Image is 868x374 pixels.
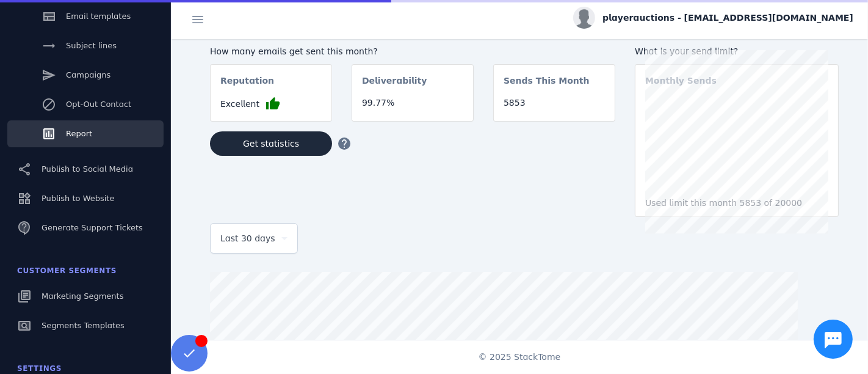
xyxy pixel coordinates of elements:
[42,223,143,232] span: Generate Support Tickets
[66,70,110,79] span: Campaigns
[210,131,332,156] button: Get statistics
[494,97,615,119] mat-card-content: 5853
[7,120,164,147] a: Report
[220,231,275,246] span: Last 30 days
[7,185,164,212] a: Publish to Website
[243,139,299,148] span: Get statistics
[7,215,164,241] a: Generate Support Tickets
[7,283,164,310] a: Marketing Segments
[220,98,259,111] span: Excellent
[210,45,615,58] div: How many emails get sent this month?
[7,62,164,89] a: Campaigns
[66,12,131,21] span: Email templates
[66,129,92,138] span: Report
[635,45,839,58] div: What is your send limit?
[362,75,427,97] mat-card-subtitle: Deliverability
[66,100,131,109] span: Opt-Out Contact
[7,32,164,59] a: Subject lines
[504,75,589,97] mat-card-subtitle: Sends This Month
[7,91,164,118] a: Opt-Out Contact
[266,97,280,111] mat-icon: thumb_up
[42,291,123,301] span: Marketing Segments
[220,75,274,97] mat-card-subtitle: Reputation
[602,12,853,24] span: playerauctions - [EMAIL_ADDRESS][DOMAIN_NAME]
[42,321,125,330] span: Segments Templates
[362,97,463,109] div: 99.77%
[7,3,164,30] a: Email templates
[42,164,133,174] span: Publish to Social Media
[17,266,117,275] span: Customer Segments
[479,351,561,364] span: © 2025 StackTome
[7,312,164,339] a: Segments Templates
[7,156,164,183] a: Publish to Social Media
[66,41,117,50] span: Subject lines
[573,7,595,29] img: profile.jpg
[42,194,114,203] span: Publish to Website
[573,7,853,29] button: playerauctions - [EMAIL_ADDRESS][DOMAIN_NAME]
[17,364,62,373] span: Settings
